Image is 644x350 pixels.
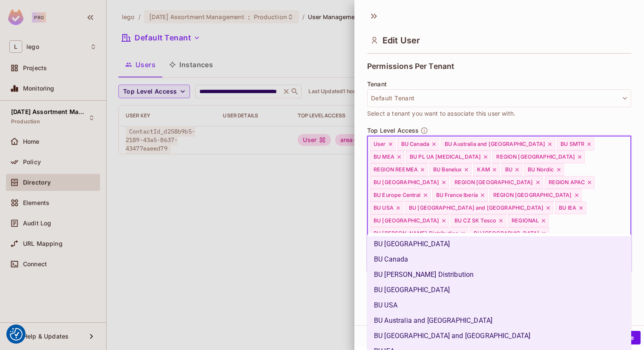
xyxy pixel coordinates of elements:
div: BU [GEOGRAPHIC_DATA] and [GEOGRAPHIC_DATA] [405,202,553,214]
li: BU [GEOGRAPHIC_DATA] [367,236,631,252]
div: REGION APAC [545,176,595,189]
span: REGION [GEOGRAPHIC_DATA] [496,154,575,160]
span: REGION [GEOGRAPHIC_DATA] [493,192,572,199]
span: BU France Iberia [436,192,478,199]
div: REGION REEMEA [370,163,428,176]
div: BU SMTR [557,138,594,151]
li: BU Canada [367,252,631,267]
span: BU [GEOGRAPHIC_DATA] [474,230,539,237]
span: KAM [477,166,489,173]
div: BU [PERSON_NAME] Distribution [370,227,468,240]
div: REGIONAL [508,214,549,227]
span: REGION [GEOGRAPHIC_DATA] [454,179,533,186]
div: BU Europe Central [370,189,431,202]
span: BU USA [374,205,394,211]
span: BU MEA [374,154,394,160]
div: BU [501,163,522,176]
div: REGION [GEOGRAPHIC_DATA] [489,189,582,202]
span: Top Level Access [367,127,419,134]
span: Tenant [367,81,387,88]
div: BU PL UA [MEDICAL_DATA] [406,151,491,163]
span: Edit User [382,35,420,46]
span: Permissions Per Tenant [367,62,454,71]
button: Close [627,202,628,204]
div: User [370,138,396,151]
span: BU [PERSON_NAME] Distribution [374,230,458,237]
span: BU Benelux [433,166,462,173]
span: BU Australia and [GEOGRAPHIC_DATA] [445,141,545,148]
span: REGION REEMEA [374,166,418,173]
li: BU Australia and [GEOGRAPHIC_DATA] [367,313,631,328]
span: REGION APAC [549,179,585,186]
span: User [374,141,386,148]
span: BU CZ SK Tesco [454,217,496,224]
span: BU Nordic [528,166,554,173]
span: BU [GEOGRAPHIC_DATA] [374,217,439,224]
div: BU Benelux [429,163,472,176]
div: BU USA [370,202,403,214]
div: BU Nordic [524,163,563,176]
div: BU [GEOGRAPHIC_DATA] [470,227,549,240]
li: BU [GEOGRAPHIC_DATA] and [GEOGRAPHIC_DATA] [367,328,631,344]
div: BU Australia and [GEOGRAPHIC_DATA] [441,138,555,151]
span: BU PL UA [MEDICAL_DATA] [410,154,481,160]
li: BU [GEOGRAPHIC_DATA] [367,282,631,298]
div: BU Canada [397,138,439,151]
div: BU France Iberia [432,189,488,202]
div: BU MEA [370,151,404,163]
li: BU USA [367,298,631,313]
span: BU [GEOGRAPHIC_DATA] [374,179,439,186]
span: Select a tenant you want to associate this user with. [367,109,515,118]
img: Revisit consent button [10,328,23,341]
div: BU [GEOGRAPHIC_DATA] [370,176,449,189]
div: BU CZ SK Tesco [451,214,506,227]
span: REGIONAL [512,217,539,224]
span: BU IEA [559,205,576,211]
div: BU [GEOGRAPHIC_DATA] [370,214,449,227]
span: BU SMTR [561,141,584,148]
div: BU IEA [555,202,586,214]
button: Default Tenant [367,89,631,107]
div: KAM [473,163,499,176]
span: BU Canada [401,141,429,148]
span: BU Europe Central [374,192,421,199]
span: BU [GEOGRAPHIC_DATA] and [GEOGRAPHIC_DATA] [409,205,543,211]
span: BU [505,166,512,173]
div: REGION [GEOGRAPHIC_DATA] [451,176,543,189]
li: BU [PERSON_NAME] Distribution [367,267,631,282]
div: REGION [GEOGRAPHIC_DATA] [492,151,585,163]
button: Consent Preferences [10,328,23,341]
